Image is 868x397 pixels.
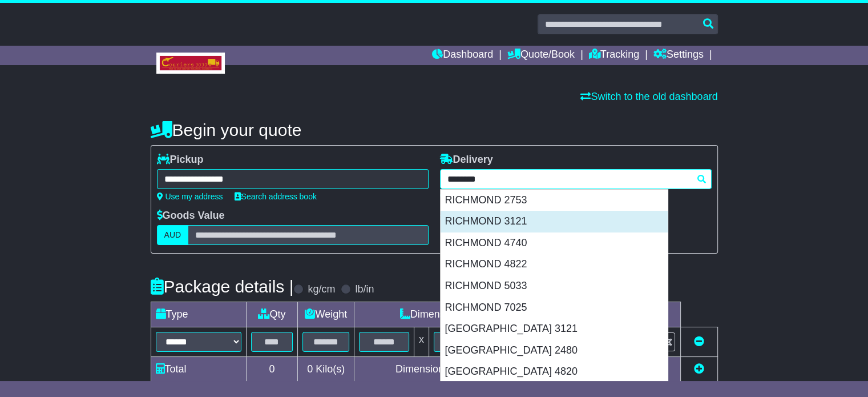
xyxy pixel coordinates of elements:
[157,154,204,166] label: Pickup
[298,302,354,327] td: Weight
[307,363,313,375] span: 0
[157,210,225,222] label: Goods Value
[440,169,712,189] typeahead: Please provide city
[432,46,493,65] a: Dashboard
[441,190,668,211] div: RICHMOND 2753
[354,357,563,382] td: Dimensions in Centimetre(s)
[235,192,317,201] a: Search address book
[151,277,294,296] h4: Package details |
[440,154,493,166] label: Delivery
[441,254,668,275] div: RICHMOND 4822
[246,302,298,327] td: Qty
[151,121,718,139] h4: Begin your quote
[441,340,668,362] div: [GEOGRAPHIC_DATA] 2480
[694,336,704,347] a: Remove this item
[441,297,668,319] div: RICHMOND 7025
[694,363,704,375] a: Add new item
[441,361,668,383] div: [GEOGRAPHIC_DATA] 4820
[151,357,246,382] td: Total
[589,46,639,65] a: Tracking
[298,357,354,382] td: Kilo(s)
[441,211,668,232] div: RICHMOND 3121
[441,318,668,340] div: [GEOGRAPHIC_DATA] 3121
[580,91,717,102] a: Switch to the old dashboard
[653,46,704,65] a: Settings
[157,192,223,201] a: Use my address
[246,357,298,382] td: 0
[308,283,335,296] label: kg/cm
[151,302,246,327] td: Type
[507,46,575,65] a: Quote/Book
[414,327,429,357] td: x
[157,225,189,245] label: AUD
[355,283,374,296] label: lb/in
[441,275,668,297] div: RICHMOND 5033
[441,232,668,254] div: RICHMOND 4740
[354,302,563,327] td: Dimensions (L x W x H)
